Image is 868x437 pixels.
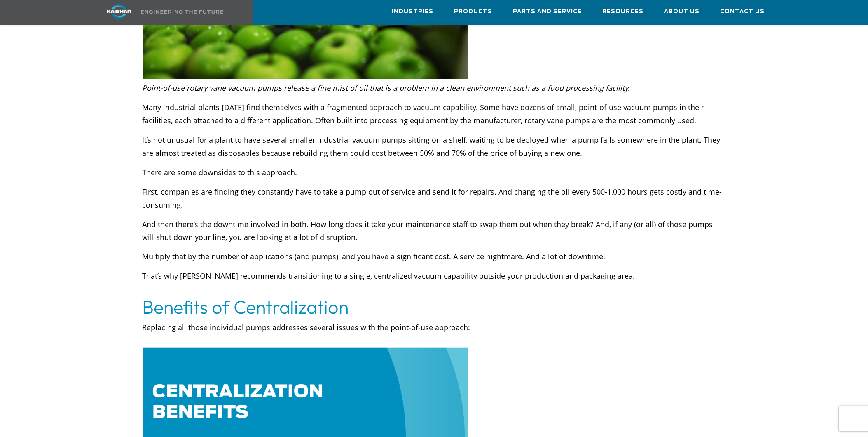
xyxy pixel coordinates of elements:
[143,218,726,244] p: And then there’s the downtime involved in both. How long does it take your maintenance staff to s...
[143,296,726,319] h2: Benefits of Centralization
[513,0,582,23] a: Parts and Service
[143,166,726,179] p: There are some downsides to this approach.
[603,0,644,23] a: Resources
[392,0,434,23] a: Industries
[88,4,150,19] img: kaishan logo
[143,185,726,211] p: First, companies are finding they constantly have to take a pump out of service and send it for r...
[664,7,700,16] span: About Us
[141,10,223,14] img: Engineering the future
[664,0,700,23] a: About Us
[454,0,493,23] a: Products
[721,0,765,23] a: Contact Us
[143,133,726,160] p: It’s not unusual for a plant to have several smaller industrial vacuum pumps sitting on a shelf, ...
[143,83,630,93] em: Point-of-use rotary vane vacuum pumps release a fine mist of oil that is a problem in a clean env...
[392,7,434,16] span: Industries
[143,270,726,296] p: That’s why [PERSON_NAME] recommends transitioning to a single, centralized vacuum capability outs...
[454,7,493,16] span: Products
[143,101,726,127] p: Many industrial plants [DATE] find themselves with a fragmented approach to vacuum capability. So...
[513,7,582,16] span: Parts and Service
[721,7,765,16] span: Contact Us
[603,7,644,16] span: Resources
[143,321,726,348] p: Replacing all those individual pumps addresses several issues with the point-of-use approach:
[143,250,726,263] p: Multiply that by the number of applications (and pumps), and you have a significant cost. A servi...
